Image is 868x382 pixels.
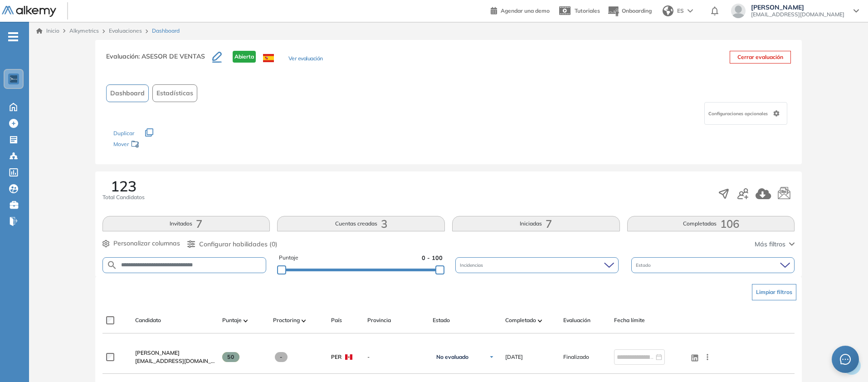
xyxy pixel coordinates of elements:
span: Incidencias [460,262,485,269]
button: Personalizar columnas [102,239,180,248]
img: https://assets.alkemy.org/workspaces/1802/d452bae4-97f6-47ab-b3bf-1c40240bc960.jpg [10,75,17,83]
button: Onboarding [607,1,652,21]
button: Cerrar evaluación [730,51,791,64]
i: - [8,36,18,38]
span: Candidato [135,316,161,324]
span: 0 - 100 [422,254,443,262]
div: Estado [631,257,795,273]
img: [missing "en.ARROW_ALT" translation] [244,319,248,322]
span: Finalizado [563,353,589,361]
button: Configurar habilidades (0) [187,240,278,249]
a: [PERSON_NAME] [135,349,215,357]
button: Completadas106 [627,216,795,231]
span: - [367,353,425,361]
h3: Evaluación [106,51,212,70]
span: Puntaje [279,254,298,262]
div: Mover [113,137,204,153]
img: ESP [263,54,274,62]
span: Evaluación [563,316,590,324]
span: [EMAIL_ADDRESS][DOMAIN_NAME] [751,11,844,18]
span: Alkymetrics [69,27,99,34]
span: Fecha límite [614,316,645,324]
a: Inicio [36,27,59,35]
img: SEARCH_ALT [107,260,117,271]
a: Evaluaciones [109,27,142,34]
img: PER [345,354,352,360]
span: Agendar una demo [501,7,550,14]
img: world [663,5,673,16]
img: [missing "en.ARROW_ALT" translation] [302,319,306,322]
button: Invitados7 [102,216,270,231]
span: Estado [636,262,653,269]
button: Ver evaluación [288,54,323,64]
span: PER [331,353,341,361]
button: Estadísticas [152,84,197,102]
span: Estadísticas [156,88,193,98]
span: [PERSON_NAME] [135,349,180,356]
span: País [331,316,342,324]
span: Configurar habilidades (0) [199,240,278,249]
span: Total Candidatos [102,193,145,201]
button: Limpiar filtros [752,284,796,300]
span: - [275,352,288,362]
span: Estado [433,316,450,324]
img: Logo [2,6,56,17]
span: ES [677,7,684,15]
span: Abierta [233,51,256,63]
button: Dashboard [106,84,149,102]
span: 50 [222,352,240,362]
span: Tutoriales [575,7,600,14]
img: [missing "en.ARROW_ALT" translation] [538,319,542,322]
a: Agendar una demo [491,5,550,15]
span: Dashboard [152,27,180,35]
div: Incidencias [455,257,619,273]
span: Completado [505,316,536,324]
span: 123 [111,179,137,193]
span: Provincia [367,316,391,324]
img: Ícono de flecha [489,354,494,360]
span: Configuraciones opcionales [708,110,770,117]
span: : ASESOR DE VENTAS [138,52,205,60]
span: [PERSON_NAME] [751,4,844,11]
span: Duplicar [113,130,134,137]
span: Proctoring [273,316,300,324]
span: [DATE] [505,353,523,361]
span: Personalizar columnas [113,239,180,248]
button: Cuentas creadas3 [277,216,445,231]
span: message [840,354,851,365]
span: Dashboard [110,88,145,98]
button: Iniciadas7 [452,216,620,231]
span: No evaluado [436,353,468,361]
div: Configuraciones opcionales [704,102,787,125]
span: Puntaje [222,316,242,324]
span: Más filtros [755,240,785,249]
span: Onboarding [622,7,652,14]
img: arrow [688,9,693,13]
span: [EMAIL_ADDRESS][DOMAIN_NAME] [135,357,215,365]
button: Más filtros [755,240,795,249]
